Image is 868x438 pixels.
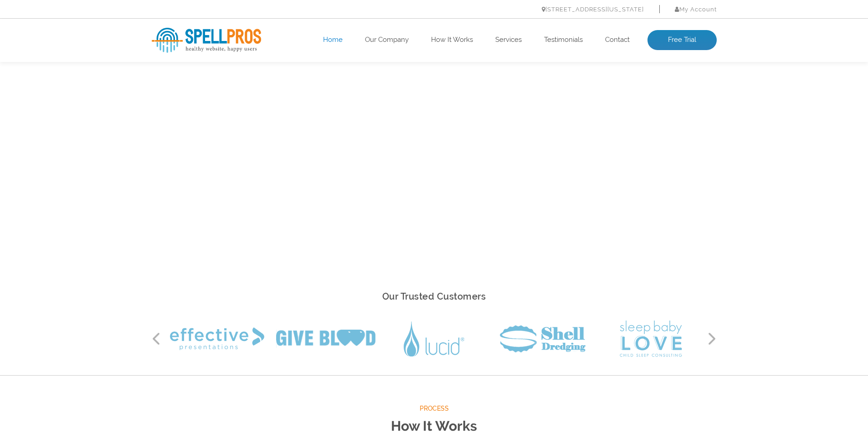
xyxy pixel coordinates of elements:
[276,330,375,348] img: Give Blood
[708,332,717,346] button: Next
[152,332,161,346] button: Previous
[500,325,586,352] img: Shell Dredging
[152,403,717,414] span: Process
[620,321,682,357] img: Sleep Baby Love
[404,321,464,357] img: Lucid
[152,289,717,305] h2: Our Trusted Customers
[170,327,264,350] img: Effective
